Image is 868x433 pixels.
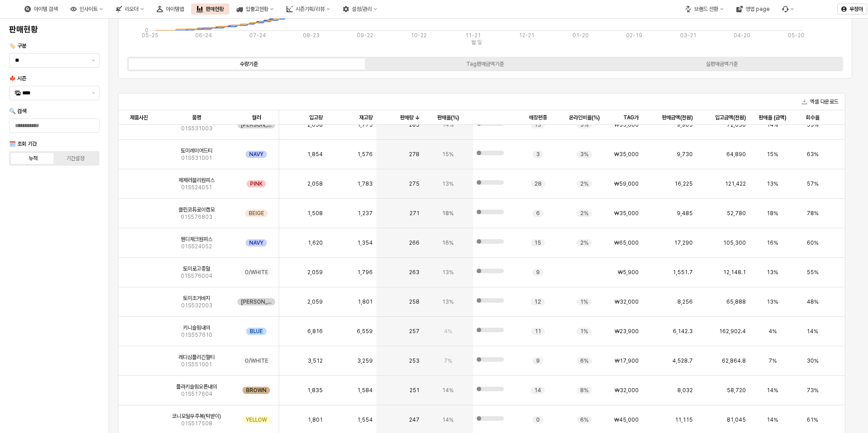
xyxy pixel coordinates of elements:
[614,180,639,187] span: ₩59,000
[767,180,778,187] span: 13%
[409,298,419,305] span: 258
[240,61,258,67] div: 수량기준
[727,416,746,423] span: 81,045
[88,86,99,100] button: 제안 사항 표시
[580,151,588,158] span: 3%
[767,151,778,158] span: 15%
[181,243,212,250] span: 01S524052
[357,180,373,187] span: 1,783
[769,357,777,364] span: 7%
[110,4,149,15] button: 리오더
[798,96,842,107] button: 엑셀 다운로드
[249,210,264,217] span: BEIGE
[807,416,818,423] span: 61%
[580,357,588,364] span: 6%
[181,361,212,368] span: 01S551001
[731,4,775,15] div: 영업 page
[166,6,184,12] div: 아이템맵
[442,210,454,217] span: 18%
[767,387,778,394] span: 14%
[19,4,63,15] div: 아이템 검색
[357,357,373,364] span: 3,259
[466,61,504,67] div: Tag판매금액기준
[536,416,540,423] span: 0
[246,416,267,423] span: YELLOW
[837,4,867,15] button: 우정아
[367,60,603,68] label: Tag판매금액기준
[250,180,262,187] span: PINK
[849,5,863,13] p: 우정아
[580,387,588,394] span: 8%
[151,4,189,15] button: 아이템맵
[130,60,367,68] label: 수량기준
[677,210,693,217] span: 9,485
[181,331,212,339] span: 01S557610
[614,416,639,423] span: ₩45,000
[569,114,600,121] span: 온라인비율(%)
[615,387,639,394] span: ₩32,000
[181,154,212,162] span: 01S531001
[409,151,419,158] span: 278
[529,114,547,121] span: 매장편중
[615,357,639,364] span: ₩17,900
[178,206,215,213] span: 클린코듀로이캡모
[245,269,268,276] span: O/WHITE
[806,114,819,121] span: 회수율
[66,155,84,162] div: 기간설정
[192,114,201,121] span: 품명
[680,4,729,15] button: 브랜드 전환
[807,210,819,217] span: 78%
[29,155,38,162] div: 누적
[181,125,212,132] span: 01S531003
[357,328,373,335] span: 6,559
[307,180,323,187] span: 2,058
[183,295,210,302] span: 토미조거바지
[241,121,271,128] span: [PERSON_NAME]
[307,328,323,335] span: 6,816
[409,239,419,246] span: 266
[281,4,335,15] div: 시즌기획/리뷰
[534,180,542,187] span: 28
[409,328,419,335] span: 257
[9,108,26,114] span: 🔍 검색
[807,298,819,305] span: 48%
[307,269,323,276] span: 2,059
[359,114,373,121] span: 재고량
[249,151,263,158] span: NAVY
[252,114,261,121] span: 컬러
[309,114,323,121] span: 입고량
[181,390,212,398] span: 01S517604
[88,54,99,67] button: 제안 사항 표시
[9,141,37,147] span: 🗓️ 조회 기간
[181,147,212,154] span: 토미레이어드티
[777,4,799,15] div: 버그 제보 및 기능 개선 요청
[767,269,778,276] span: 13%
[614,121,639,128] span: ₩35,000
[409,180,419,187] span: 275
[727,387,746,394] span: 58,720
[767,210,778,217] span: 18%
[444,357,452,364] span: 7%
[442,269,454,276] span: 13%
[442,121,454,128] span: 14%
[34,6,58,12] div: 아이템 검색
[12,154,54,162] label: 누적
[677,298,693,305] span: 8,256
[109,19,868,433] main: App Frame
[580,210,588,217] span: 2%
[723,239,746,246] span: 105,300
[662,114,693,121] span: 판매금액(천원)
[615,328,639,335] span: ₩23,900
[759,114,786,121] span: 판매율 (금액)
[444,328,452,335] span: 4%
[580,416,588,423] span: 6%
[54,154,97,162] label: 기간설정
[536,357,540,364] span: 9
[623,114,639,121] span: TAG가
[767,298,778,305] span: 13%
[442,387,454,394] span: 14%
[722,357,746,364] span: 62,864.8
[715,114,746,121] span: 입고금액(천원)
[726,151,746,158] span: 64,890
